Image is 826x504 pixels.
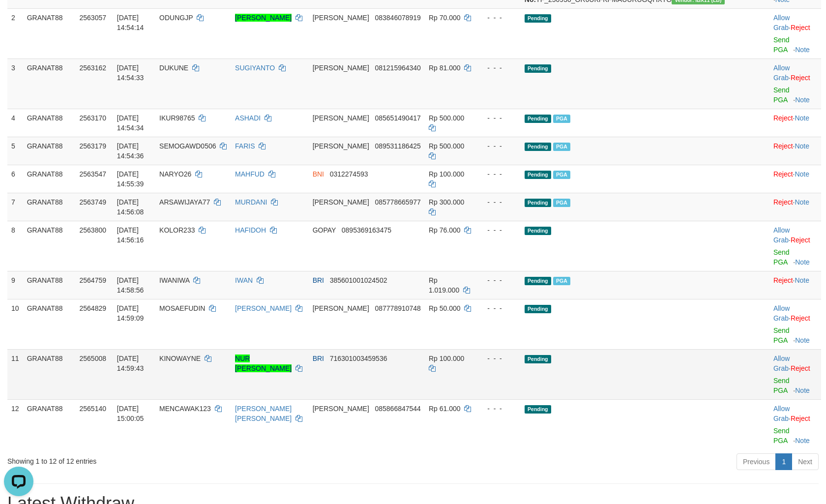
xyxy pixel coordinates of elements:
[795,437,810,445] a: Note
[330,170,368,178] span: Copy 0312274593 to clipboard
[429,405,461,413] span: Rp 61.000
[235,304,292,312] a: [PERSON_NAME]
[525,227,551,235] span: Pending
[479,113,517,123] div: - - -
[375,14,420,22] span: Copy 083846078919 to clipboard
[23,109,76,137] td: GRANAT88
[79,276,106,284] span: 2564759
[117,355,144,372] span: [DATE] 14:59:43
[7,8,23,59] td: 2
[117,198,144,216] span: [DATE] 14:56:08
[791,415,810,422] a: Reject
[479,13,517,23] div: - - -
[479,63,517,73] div: - - -
[773,355,790,372] a: Allow Grab
[769,399,821,449] td: ·
[313,64,369,72] span: [PERSON_NAME]
[525,115,551,123] span: Pending
[79,226,106,234] span: 2563800
[773,405,791,422] span: ·
[375,405,420,413] span: Copy 085866847544 to clipboard
[479,404,517,414] div: - - -
[769,349,821,399] td: ·
[773,427,790,445] a: Send PGA
[313,142,369,150] span: [PERSON_NAME]
[117,114,144,132] span: [DATE] 14:54:34
[479,225,517,235] div: - - -
[7,271,23,299] td: 9
[235,64,275,72] a: SUGIYANTO
[79,170,106,178] span: 2563547
[375,142,420,150] span: Copy 089531186425 to clipboard
[235,170,265,178] a: MAHFUD
[773,114,793,122] a: Reject
[795,46,810,54] a: Note
[479,197,517,207] div: - - -
[525,355,551,363] span: Pending
[553,115,570,123] span: Marked by bgndedek
[795,142,809,150] a: Note
[313,170,324,178] span: BNI
[773,198,793,206] a: Reject
[23,271,76,299] td: GRANAT88
[769,271,821,299] td: ·
[773,355,791,372] span: ·
[773,142,793,150] a: Reject
[117,405,144,422] span: [DATE] 15:00:05
[773,14,790,31] a: Allow Grab
[791,236,810,244] a: Reject
[79,304,106,312] span: 2564829
[159,276,189,284] span: IWANIWA
[23,193,76,221] td: GRANAT88
[429,276,459,294] span: Rp 1.019.000
[775,453,792,470] a: 1
[375,198,420,206] span: Copy 085778665977 to clipboard
[7,452,337,466] div: Showing 1 to 12 of 12 entries
[773,64,791,82] span: ·
[773,276,793,284] a: Reject
[553,199,570,207] span: Marked by bgndedek
[769,165,821,193] td: ·
[773,304,790,322] a: Allow Grab
[773,14,791,31] span: ·
[342,226,391,234] span: Copy 0895369163475 to clipboard
[525,64,551,73] span: Pending
[79,142,106,150] span: 2563179
[117,276,144,294] span: [DATE] 14:58:56
[235,355,292,372] a: NUR [PERSON_NAME]
[773,36,790,54] a: Send PGA
[117,14,144,31] span: [DATE] 14:54:14
[79,114,106,122] span: 2563170
[479,141,517,151] div: - - -
[773,226,790,244] a: Allow Grab
[769,59,821,109] td: ·
[313,405,369,413] span: [PERSON_NAME]
[7,399,23,449] td: 12
[159,64,188,72] span: DUKUNE
[429,170,464,178] span: Rp 100.000
[429,14,461,22] span: Rp 70.000
[375,114,420,122] span: Copy 085651490417 to clipboard
[773,377,790,394] a: Send PGA
[737,453,776,470] a: Previous
[479,275,517,285] div: - - -
[795,276,809,284] a: Note
[525,171,551,179] span: Pending
[4,4,33,33] button: Open LiveChat chat widget
[479,169,517,179] div: - - -
[792,453,819,470] a: Next
[769,221,821,271] td: ·
[769,299,821,349] td: ·
[773,226,791,244] span: ·
[429,198,464,206] span: Rp 300.000
[795,198,809,206] a: Note
[235,142,255,150] a: FARIS
[769,109,821,137] td: ·
[7,299,23,349] td: 10
[23,399,76,449] td: GRANAT88
[553,277,570,285] span: Marked by bgnwinata
[791,364,810,372] a: Reject
[235,405,292,422] a: [PERSON_NAME] [PERSON_NAME]
[235,226,266,234] a: HAFIDOH
[79,355,106,362] span: 2565008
